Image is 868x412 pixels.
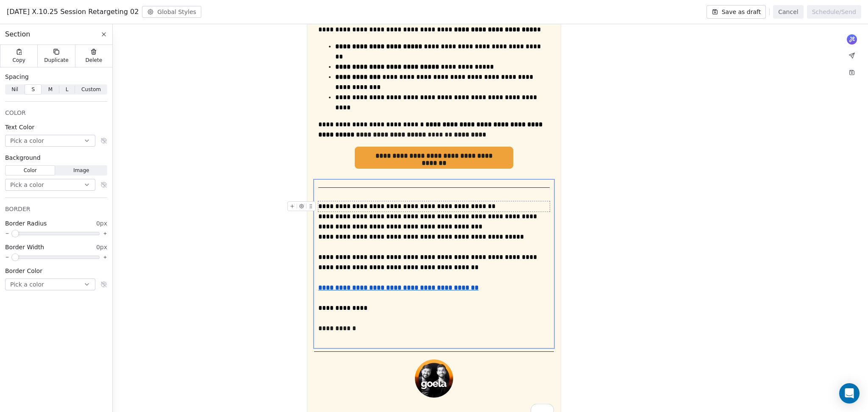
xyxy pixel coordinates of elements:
button: Pick a color [5,179,95,191]
span: Delete [86,57,103,64]
button: Save as draft [707,5,766,19]
span: Spacing [5,72,29,81]
button: Schedule/Send [807,5,861,19]
button: Global Styles [142,6,201,18]
span: Nil [11,86,18,93]
span: Text Color [5,123,34,131]
span: Border Width [5,243,44,251]
div: COLOR [5,109,107,117]
span: Section [5,29,30,39]
span: Background [5,153,41,162]
span: Border Color [5,267,42,275]
span: Image [73,167,89,174]
div: BORDER [5,205,107,213]
span: L [66,86,69,93]
span: Copy [12,57,25,64]
span: Custom [81,86,101,93]
span: M [48,86,53,93]
span: Border Radius [5,219,47,228]
button: Pick a color [5,135,95,147]
span: Duplicate [44,57,68,64]
span: 0px [96,243,107,251]
span: [DATE] X.10.25 Session Retargeting 02 [7,7,139,17]
button: Pick a color [5,278,95,290]
div: Open Intercom Messenger [839,383,860,404]
button: Cancel [773,5,803,19]
span: 0px [96,219,107,228]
